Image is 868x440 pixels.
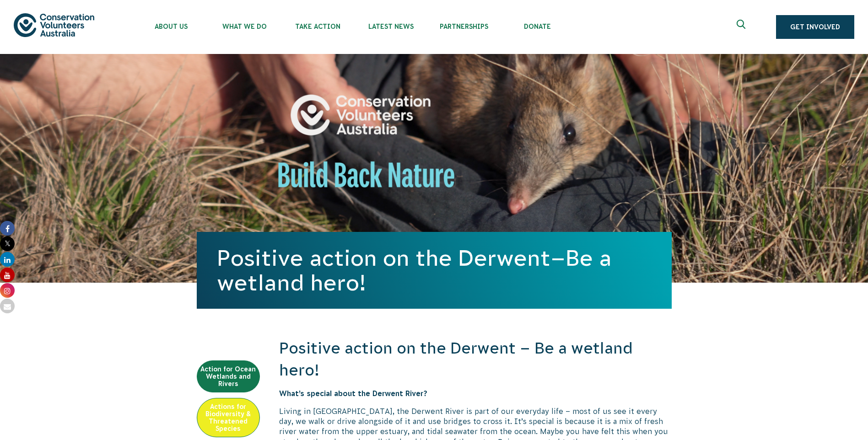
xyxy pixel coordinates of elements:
h2: Positive action on the Derwent – Be a wetland hero! [279,338,672,381]
span: What We Do [208,23,281,30]
img: logo.svg [14,13,94,37]
span: Partnerships [427,23,501,30]
span: Take Action [281,23,354,30]
h1: Positive action on the Derwent–Be a wetland hero! [217,246,652,295]
a: Actions for Biodiversity & Threatened Species [197,398,260,437]
span: Expand search box [737,20,748,34]
button: Expand search box Close search box [731,16,753,38]
span: Donate [501,23,574,30]
span: What’s special about the Derwent River? [279,389,427,397]
span: Latest News [354,23,427,30]
a: Get Involved [776,15,854,39]
a: Action for Ocean Wetlands and Rivers [197,360,260,392]
span: About Us [135,23,208,30]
